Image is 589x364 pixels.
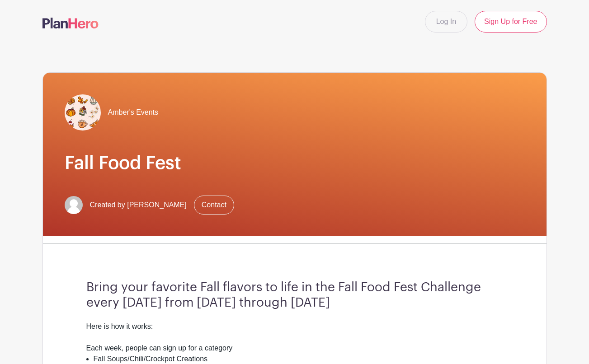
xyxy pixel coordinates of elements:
[42,18,99,28] img: logo-507f7623f17ff9eddc593b1ce0a138ce2505c220e1c5a4e2b4648c50719b7d32.svg
[86,280,503,310] h3: Bring your favorite Fall flavors to life in the Fall Food Fest Challenge every [DATE] from [DATE]...
[90,200,187,210] span: Created by [PERSON_NAME]
[425,11,467,33] a: Log In
[86,321,503,332] div: Here is how it works:
[475,11,547,33] a: Sign Up for Free
[65,152,525,174] h1: Fall Food Fest
[65,196,83,214] img: default-ce2991bfa6775e67f084385cd625a349d9dcbb7a52a09fb2fda1e96e2d18dcdb.png
[194,196,234,215] a: Contact
[86,343,503,354] div: Each week, people can sign up for a category
[108,107,159,118] span: Amber's Events
[65,94,101,131] img: hand-drawn-doodle-autumn-set-illustration-fall-symbols-collection-cartoon-various-seasonal-elemen...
